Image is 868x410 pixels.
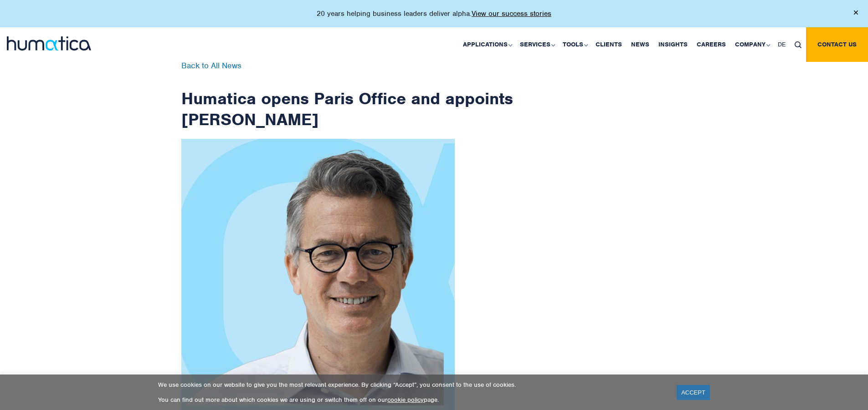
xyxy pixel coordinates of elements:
a: Applications [458,27,515,62]
p: We use cookies on our website to give you the most relevant experience. By clicking “Accept”, you... [158,381,665,389]
a: Clients [591,27,627,62]
a: Services [515,27,558,62]
h1: Humatica opens Paris Office and appoints [PERSON_NAME] [181,62,514,130]
a: Careers [692,27,730,62]
a: DE [773,27,790,62]
a: cookie policy [387,396,424,404]
img: search_icon [795,41,801,48]
a: News [627,27,654,62]
span: DE [778,40,786,48]
a: View our success stories [472,9,551,18]
a: Tools [558,27,591,62]
p: 20 years helping business leaders deliver alpha. [317,9,551,18]
a: Insights [654,27,692,62]
a: Contact us [806,27,868,62]
img: logo [7,36,91,51]
p: You can find out more about which cookies we are using or switch them off on our page. [158,396,665,404]
a: Back to All News [181,61,241,71]
a: Company [730,27,773,62]
a: ACCEPT [677,385,710,400]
